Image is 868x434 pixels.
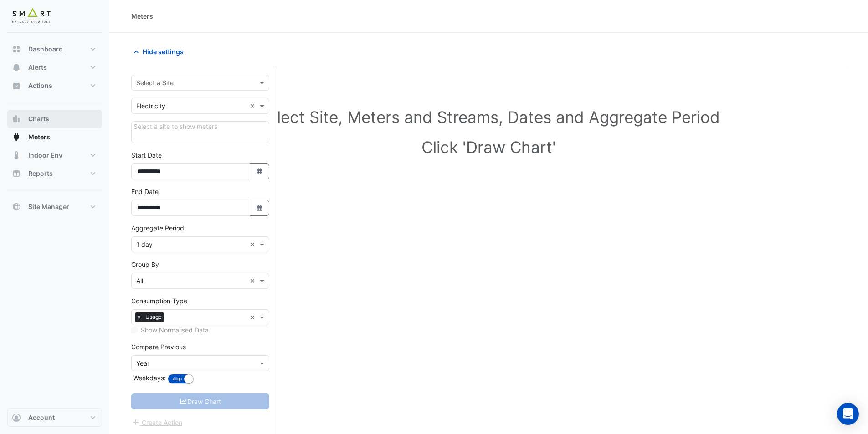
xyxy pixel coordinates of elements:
[131,223,184,233] label: Aggregate Period
[837,403,859,425] div: Open Intercom Messenger
[141,325,209,335] label: Show Normalised Data
[256,204,264,212] fa-icon: Select Date
[143,312,164,322] span: Usage
[28,114,49,123] span: Charts
[7,198,102,216] button: Site Manager
[131,342,186,352] label: Compare Previous
[131,44,190,60] button: Hide settings
[250,101,257,111] span: Clear
[12,169,21,178] app-icon: Reports
[131,121,269,143] div: Click Update or Cancel in Details panel
[28,169,53,178] span: Reports
[250,276,257,286] span: Clear
[12,45,21,54] app-icon: Dashboard
[131,373,166,383] label: Weekdays:
[256,168,264,175] fa-icon: Select Date
[131,325,269,335] div: Select meters or streams to enable normalisation
[131,187,159,196] label: End Date
[28,45,63,54] span: Dashboard
[250,240,257,249] span: Clear
[131,150,162,160] label: Start Date
[11,7,52,26] img: Company Logo
[12,151,21,160] app-icon: Indoor Env
[12,81,21,90] app-icon: Actions
[7,164,102,183] button: Reports
[28,81,52,90] span: Actions
[28,151,62,160] span: Indoor Env
[12,63,21,72] app-icon: Alerts
[135,312,143,322] span: ×
[28,63,47,72] span: Alerts
[7,40,102,58] button: Dashboard
[7,110,102,128] button: Charts
[12,202,21,211] app-icon: Site Manager
[146,138,832,157] h1: Click 'Draw Chart'
[28,133,50,142] span: Meters
[143,47,184,56] span: Hide settings
[131,418,183,425] app-escalated-ticket-create-button: Please correct errors first
[7,408,102,427] button: Account
[7,77,102,95] button: Actions
[131,260,159,269] label: Group By
[28,202,69,211] span: Site Manager
[250,312,257,322] span: Clear
[7,128,102,146] button: Meters
[146,107,832,127] h1: Select Site, Meters and Streams, Dates and Aggregate Period
[7,146,102,164] button: Indoor Env
[12,114,21,123] app-icon: Charts
[7,58,102,77] button: Alerts
[28,413,55,422] span: Account
[12,133,21,142] app-icon: Meters
[131,11,153,21] div: Meters
[131,296,187,306] label: Consumption Type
